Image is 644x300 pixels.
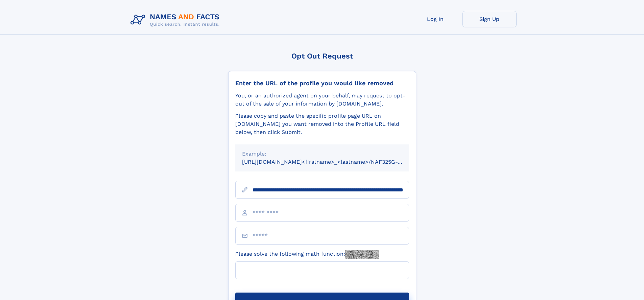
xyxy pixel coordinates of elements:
[462,11,517,27] a: Sign Up
[235,79,409,87] div: Enter the URL of the profile you would like removed
[408,11,462,27] a: Log In
[242,150,402,158] div: Example:
[128,11,225,29] img: Logo Names and Facts
[235,92,409,108] div: You, or an authorized agent on your behalf, may request to opt-out of the sale of your informatio...
[228,52,416,60] div: Opt Out Request
[235,112,409,136] div: Please copy and paste the specific profile page URL on [DOMAIN_NAME] you want removed into the Pr...
[235,250,379,259] label: Please solve the following math function:
[242,159,422,165] small: [URL][DOMAIN_NAME]<firstname>_<lastname>/NAF325G-xxxxxxxx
